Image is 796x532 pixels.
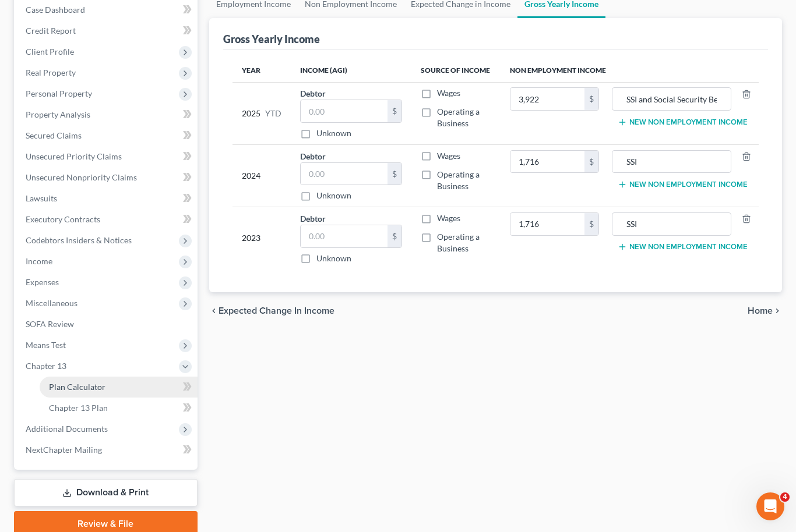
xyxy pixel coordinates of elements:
span: Unsecured Priority Claims [26,151,122,161]
span: Expenses [26,277,59,287]
span: Expected Change in Income [219,306,334,315]
input: Source of Income [618,88,725,110]
span: Credit Report [26,26,76,36]
div: 2024 [242,150,281,202]
label: Unknown [316,190,351,201]
span: Home [748,306,773,315]
span: Case Dashboard [26,5,85,15]
a: Unsecured Nonpriority Claims [16,167,198,188]
span: Client Profile [26,47,74,56]
span: Miscellaneous [26,298,78,308]
iframe: Intercom live chat [756,492,784,520]
span: SOFA Review [26,319,74,329]
label: Debtor [300,87,326,100]
input: Source of Income [618,151,725,173]
span: 4 [780,492,790,502]
i: chevron_left [209,306,219,315]
a: Lawsuits [16,188,198,209]
button: Home chevron_right [748,306,782,315]
div: 2023 [242,212,281,264]
span: Personal Property [26,88,92,98]
span: Executory Contracts [26,214,100,224]
span: Chapter 13 [26,361,66,371]
span: Real Property [26,68,76,77]
span: NextChapter Mailing [26,445,102,455]
input: Source of Income [618,213,725,235]
label: Unknown [316,127,351,139]
input: 0.00 [301,100,388,122]
span: Operating a Business [437,169,480,191]
span: Secured Claims [26,130,82,140]
input: 0.00 [510,88,584,110]
a: NextChapter Mailing [16,439,198,460]
button: New Non Employment Income [618,242,748,251]
span: Income [26,256,52,266]
a: Download & Print [14,479,198,506]
div: $ [388,100,401,122]
div: $ [388,163,401,185]
button: New Non Employment Income [618,180,748,189]
span: Plan Calculator [49,382,105,392]
span: Means Test [26,340,66,350]
a: SOFA Review [16,314,198,335]
a: Secured Claims [16,125,198,146]
a: Plan Calculator [40,377,198,398]
input: 0.00 [301,163,388,185]
th: Non Employment Income [501,59,759,82]
input: 0.00 [301,225,388,247]
label: Unknown [316,253,351,264]
div: $ [584,151,598,173]
a: Executory Contracts [16,209,198,230]
span: Chapter 13 Plan [49,403,108,413]
a: Property Analysis [16,104,198,125]
div: 2025 [242,87,281,139]
a: Credit Report [16,20,198,41]
span: Unsecured Nonpriority Claims [26,172,137,182]
div: $ [388,225,401,247]
span: Wages [437,88,460,98]
input: 0.00 [510,151,584,173]
input: 0.00 [510,213,584,235]
i: chevron_right [773,306,782,315]
a: Chapter 13 Plan [40,398,198,418]
button: New Non Employment Income [618,118,748,127]
span: Wages [437,151,460,161]
span: YTD [265,108,281,119]
label: Debtor [300,212,326,225]
span: Wages [437,213,460,223]
span: Property Analysis [26,109,90,119]
button: chevron_left Expected Change in Income [209,306,334,315]
div: Gross Yearly Income [223,32,320,46]
label: Debtor [300,150,326,162]
span: Additional Documents [26,424,108,434]
span: Lawsuits [26,193,57,203]
span: Codebtors Insiders & Notices [26,235,132,245]
th: Income (AGI) [291,59,412,82]
th: Year [233,59,291,82]
div: $ [584,213,598,235]
a: Unsecured Priority Claims [16,146,198,167]
div: $ [584,88,598,110]
span: Operating a Business [437,232,480,253]
th: Source of Income [411,59,501,82]
span: Operating a Business [437,107,480,128]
